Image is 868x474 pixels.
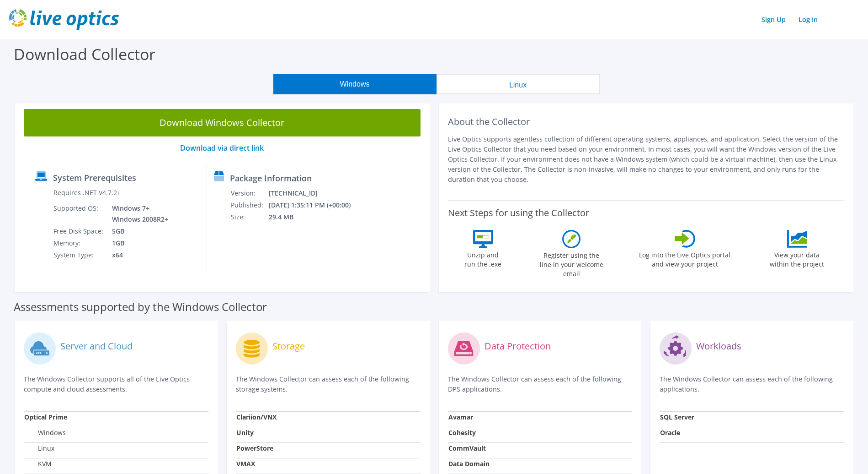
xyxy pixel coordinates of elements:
td: Version: [230,187,268,199]
td: [TECHNICAL_ID] [268,187,363,199]
td: 29.4 MB [268,211,363,223]
td: Memory: [53,237,105,249]
label: View your data within the project [764,248,830,269]
td: Size: [230,211,268,223]
label: Assessments supported by the Windows Collector [14,302,267,311]
td: [DATE] 1:35:11 PM (+00:00) [268,199,363,211]
td: 5GB [105,225,170,237]
h2: About the Collector [448,116,845,127]
label: Linux [24,444,54,453]
label: Unzip and run the .exe [462,248,504,269]
td: Free Disk Space: [53,225,105,237]
p: The Windows Collector can assess each of the following storage systems. [236,374,421,394]
p: Live Optics supports agentless collection of different operating systems, appliances, and applica... [448,134,845,185]
td: x64 [105,249,170,261]
strong: Avamar [448,413,473,421]
strong: Clariion/VNX [236,413,277,421]
label: Download Collector [14,44,155,65]
label: Package Information [230,174,312,183]
td: 1GB [105,237,170,249]
a: Download Windows Collector [24,109,421,136]
label: System Prerequisites [53,173,136,182]
td: System Type: [53,249,105,261]
button: Windows [273,74,437,94]
label: Windows [24,428,66,437]
img: live_optics_svg.svg [9,9,119,30]
strong: Data Domain [448,459,490,468]
strong: Oracle [660,428,680,437]
td: Published: [230,199,268,211]
td: Windows 7+ Windows 2008R2+ [105,202,170,225]
strong: SQL Server [660,413,694,421]
label: Workloads [696,342,741,351]
label: Next Steps for using the Collector [448,207,589,218]
label: Register using the line in your welcome email [537,248,606,278]
strong: Cohesity [448,428,476,437]
label: Data Protection [485,342,551,351]
label: Server and Cloud [60,342,133,351]
td: Supported OS: [53,202,105,225]
a: Log In [794,13,822,26]
strong: Optical Prime [24,413,67,421]
p: The Windows Collector can assess each of the following applications. [660,374,844,394]
label: KVM [24,459,52,469]
a: Download via direct link [180,143,264,153]
strong: PowerStore [236,444,273,452]
label: Requires .NET V4.7.2+ [53,188,121,197]
label: Storage [272,342,305,351]
button: Linux [437,74,600,94]
label: Log into the Live Optics portal and view your project [639,248,731,269]
strong: CommVault [448,444,486,452]
strong: VMAX [236,459,255,468]
p: The Windows Collector supports all of the Live Optics compute and cloud assessments. [24,374,208,394]
p: The Windows Collector can assess each of the following DPS applications. [448,374,633,394]
a: Sign Up [757,13,790,26]
strong: Unity [236,428,254,437]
